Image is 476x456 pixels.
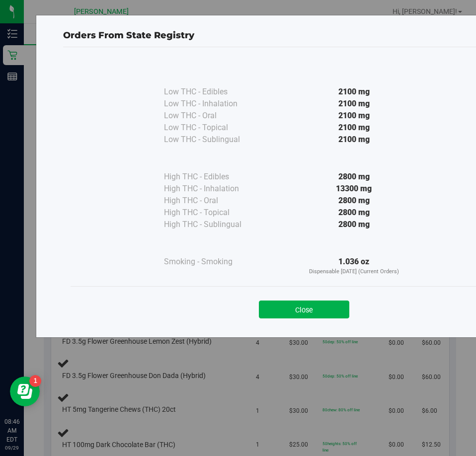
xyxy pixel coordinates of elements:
div: 2100 mg [263,86,444,98]
div: Low THC - Sublingual [164,134,263,146]
button: Close [259,301,349,318]
div: 2800 mg [263,207,444,219]
iframe: Resource center unread badge [29,375,41,387]
div: 2800 mg [263,195,444,207]
div: Low THC - Topical [164,122,263,134]
div: 2800 mg [263,219,444,230]
div: Smoking - Smoking [164,256,263,268]
div: 2100 mg [263,110,444,122]
div: Low THC - Oral [164,110,263,122]
div: Low THC - Inhalation [164,98,263,110]
div: High THC - Sublingual [164,219,263,230]
span: Orders From State Registry [63,30,194,41]
div: High THC - Edibles [164,171,263,183]
div: High THC - Oral [164,195,263,207]
div: 2800 mg [263,171,444,183]
p: Dispensable [DATE] (Current Orders) [263,268,444,276]
div: 2100 mg [263,122,444,134]
div: 2100 mg [263,134,444,146]
div: 1.036 oz [263,256,444,276]
div: 13300 mg [263,183,444,195]
div: Low THC - Edibles [164,86,263,98]
div: High THC - Topical [164,207,263,219]
div: High THC - Inhalation [164,183,263,195]
div: 2100 mg [263,98,444,110]
iframe: Resource center [10,377,40,406]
